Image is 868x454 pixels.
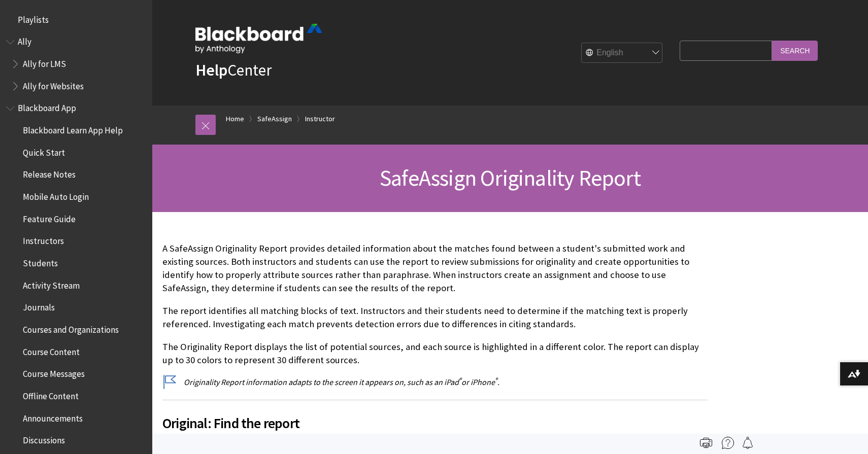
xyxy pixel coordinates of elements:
[23,188,89,202] span: Mobile Auto Login
[23,277,80,291] span: Activity Stream
[162,340,708,367] p: The Originality Report displays the list of potential sources, and each source is highlighted in ...
[226,113,244,125] a: Home
[257,113,292,125] a: SafeAssign
[6,11,146,28] nav: Book outline for Playlists
[772,41,818,60] input: Search
[23,432,65,445] span: Discussions
[23,211,76,224] span: Feature Guide
[582,43,663,63] select: Site Language Selector
[380,164,641,192] span: SafeAssign Originality Report
[495,376,497,383] sup: ®
[23,299,55,313] span: Journals
[23,410,83,424] span: Announcements
[459,376,461,383] sup: ®
[195,60,227,80] strong: Help
[195,24,322,53] img: Blackboard by Anthology
[742,437,754,449] img: Follow this page
[23,321,119,335] span: Courses and Organizations
[23,233,64,247] span: Instructors
[305,113,335,125] a: Instructor
[162,304,708,331] p: The report identifies all matching blocks of text. Instructors and their students need to determi...
[23,78,84,91] span: Ally for Websites
[6,33,146,95] nav: Book outline for Anthology Ally Help
[23,343,80,357] span: Course Content
[162,242,708,295] p: A SafeAssign Originality Report provides detailed information about the matches found between a s...
[23,366,85,379] span: Course Messages
[722,437,734,449] img: More help
[23,388,79,401] span: Offline Content
[18,100,76,114] span: Blackboard App
[18,33,31,47] span: Ally
[700,437,712,449] img: Print
[18,11,49,25] span: Playlists
[23,166,76,180] span: Release Notes
[162,376,708,388] p: Originality Report information adapts to the screen it appears on, such as an iPad or iPhone .
[23,122,123,135] span: Blackboard Learn App Help
[23,55,66,69] span: Ally for LMS
[195,60,272,80] a: HelpCenter
[162,412,708,434] span: Original: Find the report
[23,144,65,158] span: Quick Start
[23,255,58,268] span: Students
